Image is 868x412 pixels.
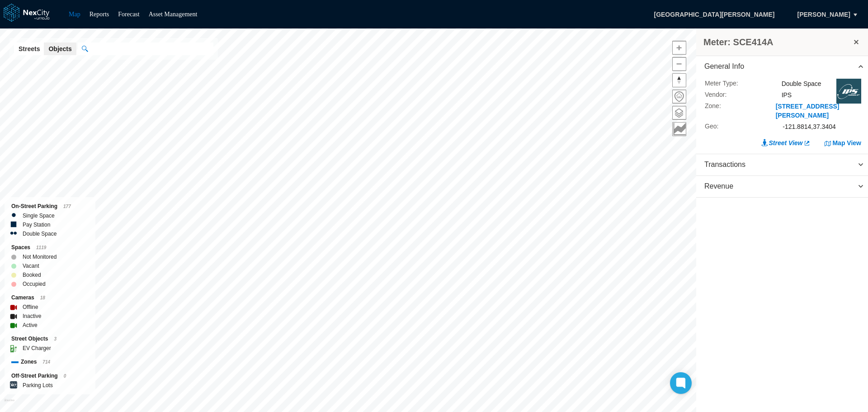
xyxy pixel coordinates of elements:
div: Spaces [11,243,89,252]
a: Reports [90,11,109,18]
span: [GEOGRAPHIC_DATA][PERSON_NAME] [644,7,784,22]
a: Forecast [118,11,139,18]
span: 177 [63,204,71,209]
span: Streets [19,44,40,53]
label: Zone : [705,101,762,120]
h3: Meter: SCE414A [703,36,852,48]
button: [PERSON_NAME] [788,7,860,22]
label: Inactive [23,312,41,321]
label: Single Space [23,211,55,220]
span: -121.8814 , 37.3404 [783,123,836,130]
button: Home [672,90,686,104]
label: Booked [23,270,41,279]
label: Meter Type : [705,79,768,89]
span: Double Space [782,80,821,87]
label: Active [23,321,38,330]
a: Map [69,11,80,18]
label: Not Monitored [23,252,57,261]
a: Street View [761,138,811,147]
label: Pay Station [23,220,50,229]
div: On-Street Parking [11,202,89,211]
span: Street View [769,138,802,147]
label: Offline [23,303,38,312]
div: Zones [11,357,89,367]
span: General Info [704,62,744,72]
span: Revenue [704,181,733,192]
label: Vacant [23,261,39,270]
button: Objects [44,43,76,55]
div: Cameras [11,293,89,303]
span: Transactions [704,160,745,170]
div: Off-Street Parking [11,371,89,381]
label: EV Charger [23,344,51,353]
button: [STREET_ADDRESS][PERSON_NAME] [775,102,840,120]
label: Parking Lots [23,381,53,390]
span: Reset bearing to north [673,74,686,87]
span: IPS [782,91,792,99]
button: Zoom out [672,57,686,71]
button: Reset bearing to north [672,73,686,87]
a: Asset Management [149,11,198,18]
label: Double Space [23,229,57,238]
span: 1119 [36,245,46,250]
span: 3 [54,336,57,341]
button: Zoom in [672,41,686,55]
label: Occupied [23,279,46,289]
span: 18 [40,295,45,300]
span: Zoom out [673,57,686,71]
button: Key metrics [672,122,686,136]
span: Map View [832,138,861,147]
label: Geo : [705,122,769,132]
span: Objects [48,44,71,53]
span: [PERSON_NAME] [797,10,850,19]
a: Mapbox homepage [4,399,14,409]
button: Layers management [672,106,686,120]
label: Vendor : [705,90,768,100]
span: 714 [42,360,50,365]
span: 0 [64,374,66,379]
button: Map View [824,138,861,147]
button: Streets [14,43,44,55]
div: Street Objects [11,334,89,344]
span: Zoom in [673,41,686,54]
